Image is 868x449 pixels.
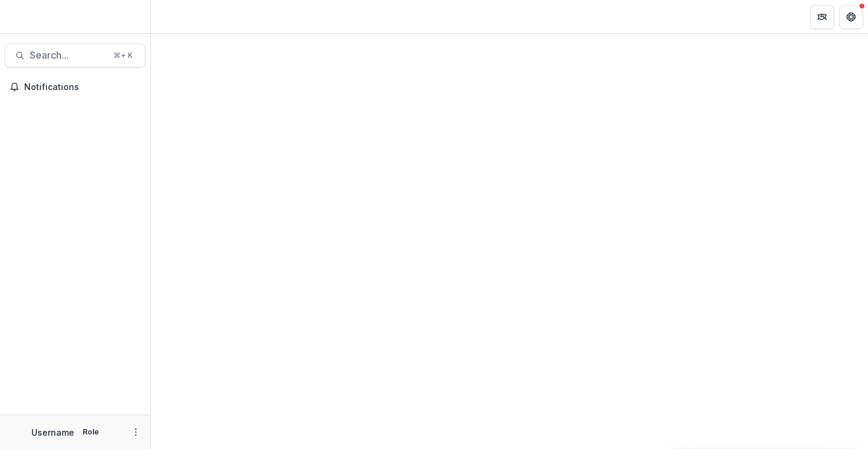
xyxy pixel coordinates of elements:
[111,49,135,62] div: ⌘ + K
[129,425,143,439] button: More
[30,50,106,61] span: Search...
[156,8,207,25] nav: breadcrumb
[79,427,103,438] p: Role
[5,77,145,97] button: Notifications
[24,82,141,92] span: Notifications
[810,5,834,29] button: Partners
[5,44,145,68] button: Search...
[839,5,863,29] button: Get Help
[31,426,74,439] p: Username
